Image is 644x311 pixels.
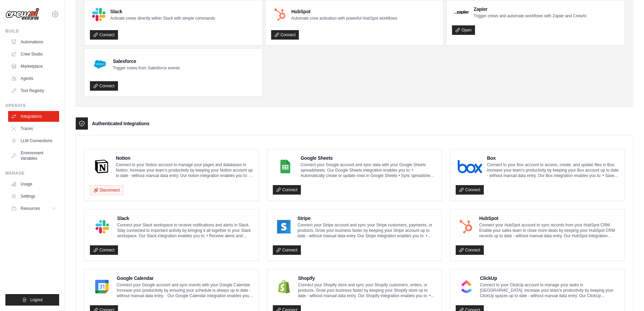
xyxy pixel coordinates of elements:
p: Connect your Stripe account and sync your Stripe customers, payments, or products. Grow your busi... [297,222,436,239]
p: Connect your Google account and sync data with your Google Sheets spreadsheets. Our Google Sheets... [301,162,436,178]
img: Logo [5,8,39,21]
p: Connect to your Box account to access, create, and update files in Box. Increase your team’s prod... [487,162,619,178]
img: HubSpot Logo [273,8,287,21]
h3: Authenticated Integrations [92,120,149,127]
h4: Google Sheets [301,155,436,161]
img: ClickUp Logo [458,280,475,293]
a: Traces [8,123,59,134]
a: Tool Registry [8,85,59,96]
a: Connect [90,81,118,91]
span: Logout [30,297,43,303]
a: Agents [8,73,59,84]
button: Logout [5,294,59,306]
img: HubSpot Logo [458,220,474,234]
a: Environment Variables [8,148,59,164]
img: Salesforce Logo [92,56,108,72]
h4: Box [487,155,619,161]
a: Settings [8,191,59,202]
img: Slack Logo [92,220,113,234]
p: Trigger crews and automate workflows with Zapier and CrewAI [474,13,586,19]
p: Activate crews directly within Slack with simple commands [110,16,215,21]
h4: ClickUp [480,275,619,282]
div: Operate [5,103,59,108]
a: Integrations [8,111,59,122]
a: Open [452,25,475,35]
h4: Shopify [298,275,436,282]
h4: Salesforce [113,58,180,65]
a: Automations [8,37,59,47]
p: Connect your Shopify store and sync your Shopify customers, orders, or products. Grow your busine... [298,282,436,298]
img: Google Calendar Logo [92,280,112,293]
a: Connect [273,245,301,255]
p: Connect to your Notion account to manage your pages and databases in Notion. Increase your team’s... [116,162,254,178]
a: Usage [8,179,59,190]
div: Build [5,28,59,34]
a: Connect [271,30,299,40]
a: Connect [456,245,484,255]
img: Notion Logo [92,160,111,173]
p: Connect your HubSpot account to sync records from your HubSpot CRM. Enable your sales team to clo... [479,222,619,239]
h4: Zapier [474,6,586,13]
div: Manage [5,171,59,176]
a: Connect [273,185,301,195]
img: Slack Logo [92,8,105,21]
span: Resources [21,206,40,211]
p: Connect to your ClickUp account to manage your tasks in [GEOGRAPHIC_DATA]. Increase your team’s p... [480,282,619,298]
a: Connect [90,30,118,40]
h4: Google Calendar [117,275,253,282]
img: Stripe Logo [275,220,293,234]
h4: Stripe [297,215,436,222]
a: Connect [90,245,118,255]
img: Box Logo [458,160,482,173]
p: Automate crew activation with powerful HubSpot workflows [291,16,397,21]
img: Google Sheets Logo [275,160,296,173]
img: Shopify Logo [275,280,293,293]
p: Connect your Google account and sync events with your Google Calendar. Increase your productivity... [117,282,253,298]
button: Resources [8,203,59,214]
a: Marketplace [8,61,59,72]
p: Connect your Slack workspace to receive notifications and alerts in Slack. Stay connected to impo... [117,222,253,239]
h4: Slack [110,8,215,15]
a: LLM Connections [8,135,59,146]
h4: HubSpot [479,215,619,222]
img: Zapier Logo [454,10,469,14]
a: Crew Studio [8,49,59,60]
p: Trigger crews from Salesforce events [113,65,180,71]
h4: Slack [117,215,253,222]
h4: HubSpot [291,8,397,15]
button: Disconnect [90,185,123,195]
a: Connect [456,185,484,195]
h4: Notion [116,155,254,161]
